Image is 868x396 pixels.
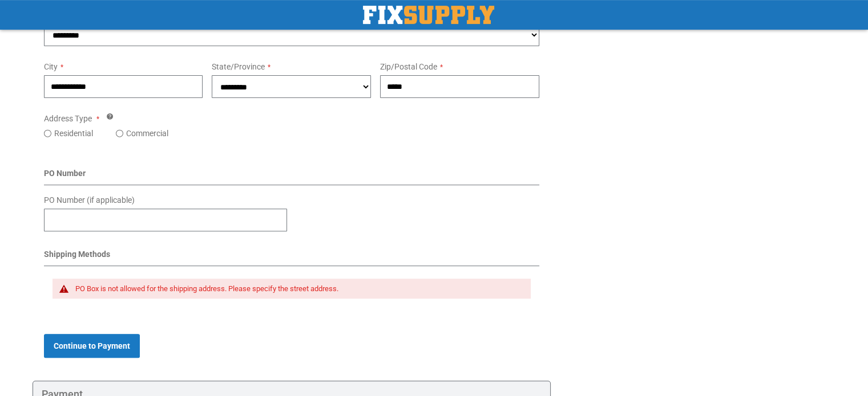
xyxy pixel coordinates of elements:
[44,168,540,185] div: PO Number
[54,341,130,350] span: Continue to Payment
[212,62,265,71] span: State/Province
[44,114,92,123] span: Address Type
[44,334,140,358] button: Continue to Payment
[44,62,58,71] span: City
[75,284,520,293] div: PO Box is not allowed for the shipping address. Please specify the street address.
[380,62,437,71] span: Zip/Postal Code
[363,6,494,24] img: Fix Industrial Supply
[54,128,93,139] label: Residential
[44,248,540,266] div: Shipping Methods
[126,128,168,139] label: Commercial
[363,6,494,24] a: store logo
[44,195,135,205] span: PO Number (if applicable)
